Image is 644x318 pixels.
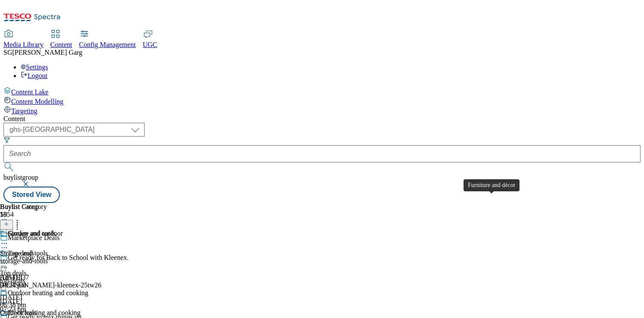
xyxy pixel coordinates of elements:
[79,41,136,48] span: Config Management
[3,96,641,106] a: Content Modelling
[3,49,12,56] span: SG
[11,98,63,105] span: Content Modelling
[3,115,641,123] div: Content
[11,107,37,115] span: Targeting
[12,49,82,56] span: [PERSON_NAME] Garg
[3,31,43,49] a: Media Library
[3,187,60,203] button: Stored View
[3,87,641,96] a: Content Lake
[3,174,38,181] span: buylistgroup
[50,41,72,48] span: Content
[8,230,56,237] div: Storage and tools
[11,88,49,96] span: Content Lake
[3,137,10,143] svg: Search Filters
[3,145,641,162] input: Search
[21,72,47,79] a: Logout
[143,41,158,48] span: UGC
[79,31,136,49] a: Config Management
[8,289,88,297] div: Outdoor heating and cooking
[21,63,48,71] a: Settings
[50,31,72,49] a: Content
[8,254,129,262] div: Get ready for Back to School with Kleenex.
[143,31,158,49] a: UGC
[3,41,43,48] span: Media Library
[3,106,641,115] a: Targeting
